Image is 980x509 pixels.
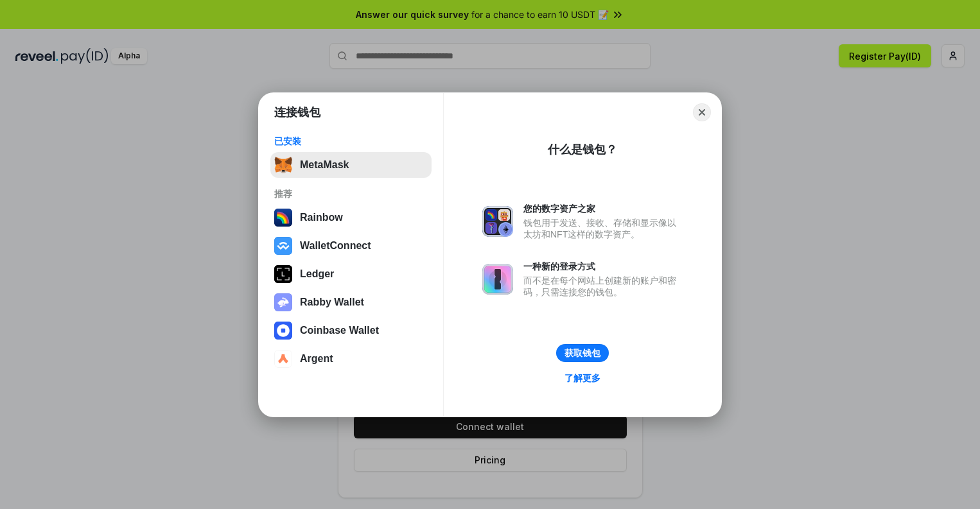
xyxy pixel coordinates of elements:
div: 而不是在每个网站上创建新的账户和密码，只需连接您的钱包。 [523,275,683,298]
div: 什么是钱包？ [548,142,617,157]
div: Rainbow [300,212,343,223]
img: svg+xml,%3Csvg%20width%3D%2228%22%20height%3D%2228%22%20viewBox%3D%220%200%2028%2028%22%20fill%3D... [274,350,292,368]
img: svg+xml,%3Csvg%20xmlns%3D%22http%3A%2F%2Fwww.w3.org%2F2000%2Fsvg%22%20fill%3D%22none%22%20viewBox... [274,293,292,311]
div: 推荐 [274,188,428,200]
h1: 连接钱包 [274,105,320,120]
div: 钱包用于发送、接收、存储和显示像以太坊和NFT这样的数字资产。 [523,217,683,240]
button: WalletConnect [270,233,432,259]
div: WalletConnect [300,240,371,252]
div: Argent [300,353,333,365]
div: 一种新的登录方式 [523,261,683,272]
div: Rabby Wallet [300,297,364,308]
button: Coinbase Wallet [270,318,432,343]
img: svg+xml,%3Csvg%20xmlns%3D%22http%3A%2F%2Fwww.w3.org%2F2000%2Fsvg%22%20width%3D%2228%22%20height%3... [274,265,292,283]
div: MetaMask [300,159,349,171]
img: svg+xml,%3Csvg%20width%3D%2228%22%20height%3D%2228%22%20viewBox%3D%220%200%2028%2028%22%20fill%3D... [274,237,292,255]
img: svg+xml,%3Csvg%20xmlns%3D%22http%3A%2F%2Fwww.w3.org%2F2000%2Fsvg%22%20fill%3D%22none%22%20viewBox... [482,264,513,295]
img: svg+xml,%3Csvg%20width%3D%22120%22%20height%3D%22120%22%20viewBox%3D%220%200%20120%20120%22%20fil... [274,209,292,227]
div: 您的数字资产之家 [523,203,683,214]
div: Coinbase Wallet [300,325,379,336]
button: Rainbow [270,205,432,230]
div: 获取钱包 [564,347,600,359]
button: Close [693,103,711,121]
div: 已安装 [274,135,428,147]
button: Rabby Wallet [270,289,432,315]
button: Argent [270,346,432,372]
div: Ledger [300,268,334,280]
div: 了解更多 [564,372,600,384]
button: 获取钱包 [556,344,609,362]
img: svg+xml,%3Csvg%20width%3D%2228%22%20height%3D%2228%22%20viewBox%3D%220%200%2028%2028%22%20fill%3D... [274,322,292,340]
img: svg+xml,%3Csvg%20fill%3D%22none%22%20height%3D%2233%22%20viewBox%3D%220%200%2035%2033%22%20width%... [274,156,292,174]
button: MetaMask [270,152,432,178]
a: 了解更多 [557,370,608,386]
img: svg+xml,%3Csvg%20xmlns%3D%22http%3A%2F%2Fwww.w3.org%2F2000%2Fsvg%22%20fill%3D%22none%22%20viewBox... [482,206,513,237]
button: Ledger [270,261,432,287]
